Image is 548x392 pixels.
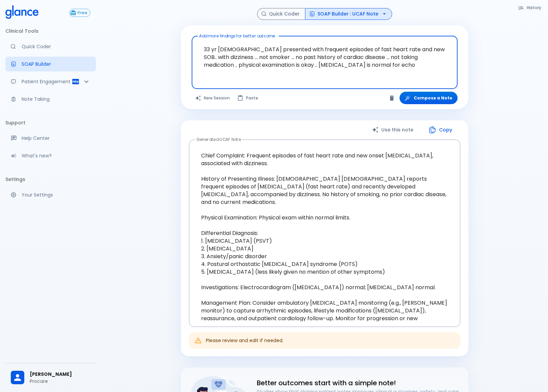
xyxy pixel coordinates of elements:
[421,123,460,137] button: Copy
[69,9,90,17] button: Free
[5,366,96,389] div: [PERSON_NAME]Procare
[365,123,421,137] button: Use this note
[22,152,90,159] p: What's new?
[257,8,305,20] button: Quick Coder
[5,23,96,39] li: Clinical Tools
[75,10,90,16] span: Free
[5,131,96,146] a: Get help from our support team
[69,9,96,17] a: Click to view or change your subscription
[5,148,96,163] div: Recent updates and feature releases
[305,8,392,20] button: SOAP Builder : UCAF Note
[5,115,96,131] li: Support
[5,57,96,71] a: Docugen: Compose a clinical documentation in seconds
[22,78,72,85] p: Patient Engagement
[192,92,234,104] button: Clears all inputs and results.
[22,96,90,102] p: Note Taking
[387,93,397,103] button: Clear
[22,135,90,142] p: Help Center
[234,92,262,104] button: Paste from clipboard
[30,378,90,385] p: Procare
[400,92,458,104] button: Compose a Note
[5,187,96,202] a: Manage your settings
[22,61,90,67] p: SOAP Builder
[22,43,90,50] p: Quick Coder
[5,171,96,187] li: Settings
[5,92,96,107] a: Advanced note-taking
[5,74,96,89] div: Patient Reports & Referrals
[257,378,463,388] h6: Better outcomes start with a simple note!
[22,191,90,198] p: Your Settings
[194,145,456,321] textarea: Chief Complaint: Frequent episodes of fast heart rate and new onset [MEDICAL_DATA], associated wi...
[515,3,545,12] button: History
[30,371,90,378] span: [PERSON_NAME]
[5,39,96,54] a: Moramiz: Find ICD10AM codes instantly
[206,334,283,346] div: Please review and edit if needed.
[196,39,453,76] textarea: 33 yr [DEMOGRAPHIC_DATA] presented with frequent episodes of fast heart rate and new SOB.. with d...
